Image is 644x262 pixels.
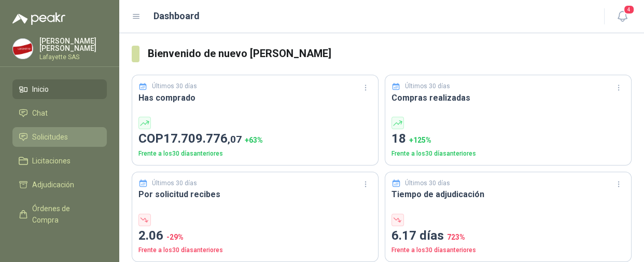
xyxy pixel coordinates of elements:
[613,7,632,26] button: 4
[409,136,431,144] span: + 125 %
[391,129,625,149] p: 18
[138,91,372,104] h3: Has comprado
[32,203,97,226] span: Órdenes de Compra
[32,155,71,167] span: Licitaciones
[12,12,65,25] img: Logo peakr
[623,5,635,15] span: 4
[12,79,107,99] a: Inicio
[12,234,107,254] a: Manuales y ayuda
[152,81,197,91] p: Últimos 30 días
[405,81,450,91] p: Últimos 30 días
[245,136,263,144] span: + 63 %
[138,226,372,246] p: 2.06
[32,107,48,119] span: Chat
[39,54,107,60] p: Lafayette SAS
[12,103,107,123] a: Chat
[148,46,632,62] h3: Bienvenido de nuevo [PERSON_NAME]
[32,179,74,190] span: Adjudicación
[163,131,242,146] span: 17.709.776
[12,199,107,230] a: Órdenes de Compra
[138,129,372,149] p: COP
[405,178,450,188] p: Últimos 30 días
[391,245,625,255] p: Frente a los 30 días anteriores
[12,127,107,147] a: Solicitudes
[391,149,625,159] p: Frente a los 30 días anteriores
[391,226,625,246] p: 6.17 días
[39,37,107,52] p: [PERSON_NAME] [PERSON_NAME]
[32,131,68,143] span: Solicitudes
[391,91,625,104] h3: Compras realizadas
[391,188,625,201] h3: Tiempo de adjudicación
[13,39,33,59] img: Company Logo
[153,9,200,23] h1: Dashboard
[447,233,465,241] span: 723 %
[12,151,107,171] a: Licitaciones
[228,133,242,145] span: ,07
[166,233,184,241] span: -29 %
[152,178,197,188] p: Últimos 30 días
[12,175,107,195] a: Adjudicación
[32,84,49,95] span: Inicio
[138,149,372,159] p: Frente a los 30 días anteriores
[138,188,372,201] h3: Por solicitud recibes
[138,245,372,255] p: Frente a los 30 días anteriores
